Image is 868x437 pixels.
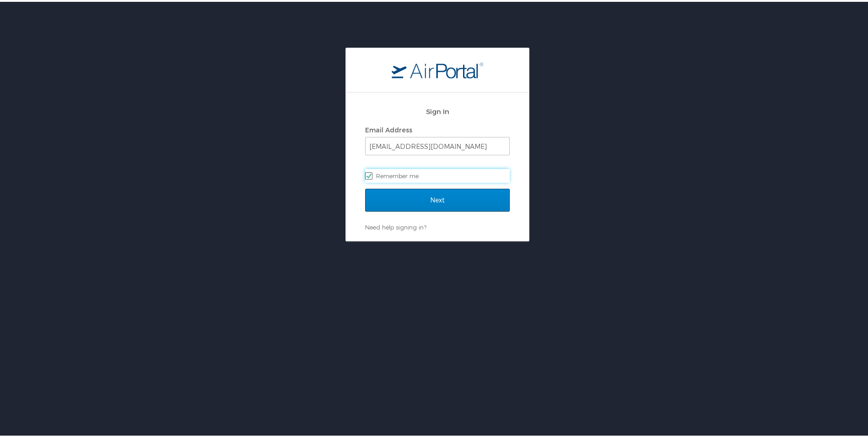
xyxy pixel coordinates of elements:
[392,60,483,76] img: logo
[365,187,510,210] input: Next
[365,124,412,132] label: Email Address
[365,222,426,229] a: Need help signing in?
[365,104,510,115] h2: Sign In
[365,167,510,181] label: Remember me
